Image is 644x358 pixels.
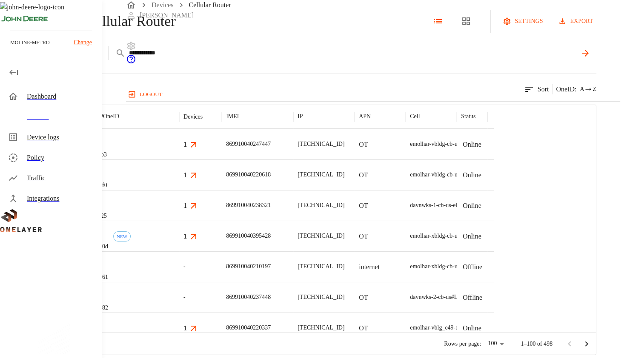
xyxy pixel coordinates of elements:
[359,323,368,333] p: OT
[463,323,481,333] p: Online
[410,232,568,240] div: emolhar-xbldg-cb-us-eNB493831 #DH240725609::NOKIA::ASIB
[410,233,490,239] span: emolhar-xbldg-cb-us-eNB493831
[298,232,344,240] p: [TECHNICAL_ID]
[463,262,482,272] p: Offline
[226,112,239,121] p: IMEI
[126,58,136,65] span: Support Portal
[359,170,368,180] p: OT
[444,340,481,348] p: Rows per page:
[226,201,271,210] p: 869910040238321
[298,140,344,148] p: [TECHNICAL_ID]
[461,112,475,121] p: Status
[410,170,568,179] div: emolhar-vbldg-cb-us-eNB493830 #DH240725611::NOKIA::ASIB
[298,293,344,301] p: [TECHNICAL_ID]
[183,262,186,271] span: -
[410,262,568,271] div: emolhar-xbldg-cb-us-eNB493831 #DH240725609::NOKIA::ASIB
[410,294,451,300] span: davnwks-2-cb-us
[183,293,186,301] span: -
[126,58,136,65] a: onelayer-support
[484,338,507,350] div: 100
[410,140,568,148] div: emolhar-vbldg-cb-us-eNB493830 #DH240725611::NOKIA::ASIB
[226,170,271,179] p: 869910040220618
[410,141,490,147] span: emolhar-vbldg-cb-us-eNB493830
[183,231,187,241] h3: 1
[226,140,271,148] p: 869910040247447
[152,1,174,9] a: Devices
[359,112,371,121] p: APN
[100,113,119,119] span: # OneID
[521,340,552,348] p: 1–100 of 498
[359,293,368,303] p: OT
[183,323,187,333] h3: 1
[463,170,481,180] p: Online
[463,231,481,242] p: Online
[298,112,303,121] p: IP
[359,231,368,242] p: OT
[463,293,482,303] p: Offline
[451,294,527,300] span: #L1243710802::NOKIA::ASIB
[298,170,344,179] p: [TECHNICAL_ID]
[183,201,187,210] h3: 1
[359,139,368,150] p: OT
[226,293,271,301] p: 869910040237448
[183,139,187,149] h3: 1
[463,139,481,150] p: Online
[126,88,166,101] button: logout
[298,201,344,210] p: [TECHNICAL_ID]
[359,201,368,211] p: OT
[226,262,271,271] p: 869910040210197
[578,335,595,352] button: Go to next page
[410,202,482,208] span: davnwks-1-cb-us-eNB493850
[226,232,271,240] p: 869910040395428
[410,263,490,270] span: emolhar-xbldg-cb-us-eNB493831
[113,231,131,242] div: First seen: 09/30/2025 06:40:42 AM
[410,171,490,178] span: emolhar-vbldg-cb-us-eNB493830
[183,114,203,120] div: Devices
[410,324,468,331] span: emolhar-vblg_e49-ca-us
[126,88,620,101] a: logout
[226,324,271,332] p: 869910040220337
[114,234,130,239] span: NEW
[183,170,187,180] h3: 1
[410,112,420,121] p: Cell
[298,324,344,332] p: [TECHNICAL_ID]
[463,201,481,211] p: Online
[298,262,344,271] p: [TECHNICAL_ID]
[359,262,380,272] p: internet
[140,10,194,20] p: [PERSON_NAME]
